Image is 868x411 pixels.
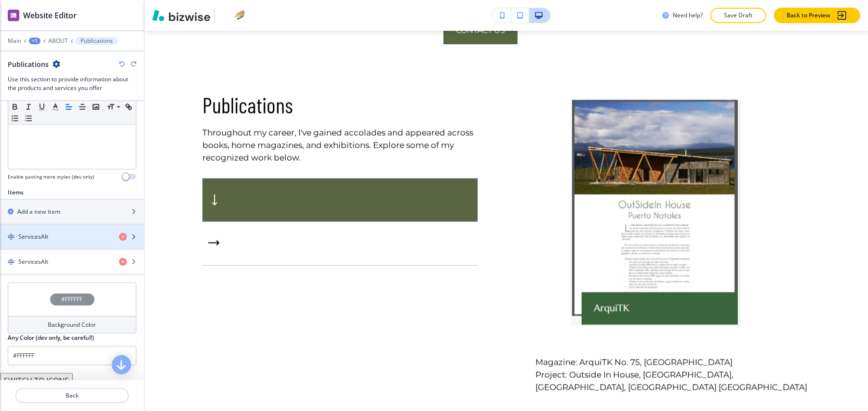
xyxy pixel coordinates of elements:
[443,17,518,44] button: Contact Us
[535,369,811,394] p: Project: Outside In House, [GEOGRAPHIC_DATA],[GEOGRAPHIC_DATA], [GEOGRAPHIC_DATA] [GEOGRAPHIC_DATA]
[535,356,811,369] p: Magazine: ArquiTK No. 75, [GEOGRAPHIC_DATA]
[76,37,118,45] button: Publications
[48,321,96,329] h4: Background Color
[710,8,766,23] button: Save Draft
[62,295,83,304] h4: #FFFFFF
[80,38,113,44] p: Publications
[673,11,703,20] h3: Need help?
[535,92,776,333] img: ce06a4bb42f2737f0c80830d4222e6bc.webp
[774,8,860,23] button: Back to Preview
[8,38,21,44] button: Main
[29,38,40,44] button: +1
[17,207,60,216] h2: Add a new item
[723,11,754,20] p: Save Draft
[8,173,94,180] h4: Enable pasting more styles (dev only)
[23,10,77,21] h2: Website Editor
[787,11,830,20] p: Back to Preview
[18,232,48,241] h4: ServicesAlt
[8,258,14,265] img: Drag
[152,10,210,21] img: Bizwise Logo
[8,75,136,92] h3: Use this section to provide information about the products and services you offer
[15,388,129,403] button: Back
[8,233,14,240] img: Drag
[202,92,478,118] p: Publications
[48,38,68,44] button: ABOUT
[8,334,94,342] h2: Any Color (dev only, be careful!)
[8,283,136,334] button: #FFFFFFBackground Color
[8,10,19,21] img: editor icon
[8,59,49,69] h2: Publications
[8,188,24,197] h2: Items
[219,10,245,21] img: Your Logo
[456,25,505,37] span: Contact Us
[18,257,48,266] h4: ServicesAlt
[202,127,478,164] p: Throughout my career, I've gained accolades and appeared across books, home magazines, and exhibi...
[16,391,128,400] p: Back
